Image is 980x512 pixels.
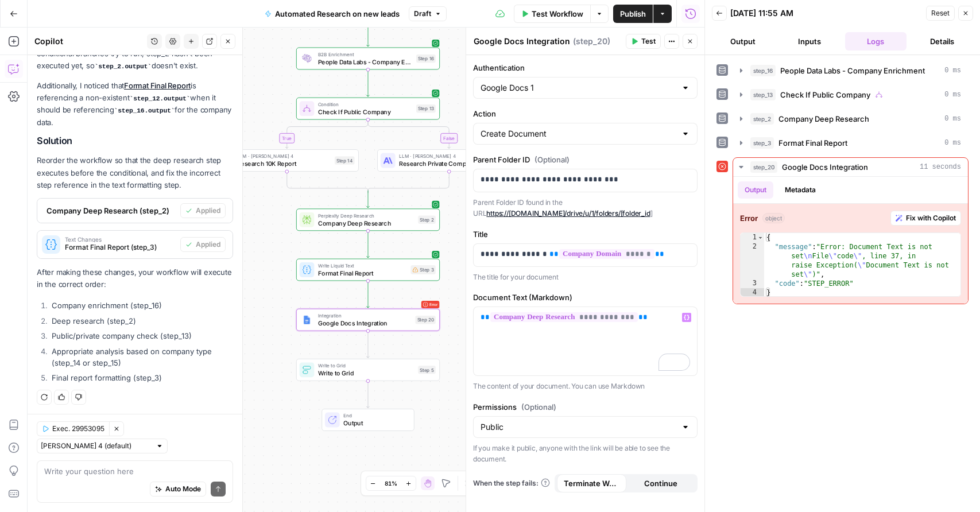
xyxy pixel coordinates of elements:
span: Write to Grid [318,362,415,370]
li: Appropriate analysis based on company type (step_14 or step_15) [49,346,233,369]
g: Edge from step_3 to step_20 [367,281,370,308]
button: Details [911,32,973,51]
div: Step 20 [415,316,436,324]
div: 1 [741,233,764,242]
span: 0 ms [944,114,961,124]
span: Company Deep Research (step_2) [47,205,176,216]
span: Publish [620,8,646,20]
span: Draft [414,9,431,19]
span: People Data Labs - Company Enrichment [780,65,925,76]
label: Document Text (Markdown) [473,292,698,303]
button: 0 ms [733,86,968,104]
a: When the step fails: [473,478,550,488]
span: Format Final Report [778,137,847,149]
button: Test [626,34,661,49]
div: Perplexity Deep ResearchCompany Deep ResearchStep 2 [296,208,440,231]
span: LLM · [PERSON_NAME] 4 [399,153,486,160]
span: Test Workflow [532,8,583,20]
button: Logs [845,32,907,51]
span: Text Changes [65,236,176,242]
p: Additionally, I noticed that is referencing a non-existent when it should be referencing for the ... [37,80,233,129]
li: Deep research (step_2) [49,315,233,327]
g: Edge from step_2 to step_3 [367,231,370,258]
button: Test Workflow [514,5,590,23]
button: 0 ms [733,61,968,80]
g: Edge from step_16 to step_13 [367,69,370,96]
p: Parent Folder ID found in the URL ] [473,197,698,219]
p: Reorder the workflow so that the deep research step executes before the conditional, and fix the ... [37,154,233,191]
g: Edge from step_14 to step_13-conditional-end [287,172,368,193]
div: 11 seconds [733,177,968,304]
span: Exec. 29953095 [52,424,104,434]
div: Step 13 [416,104,436,113]
div: Step 2 [418,216,436,224]
span: Toggle code folding, rows 1 through 4 [757,233,764,242]
span: step_3 [750,137,774,149]
div: 2 [741,242,764,279]
h2: Solution [37,135,233,146]
span: Integration [318,312,412,319]
div: EndOutput [296,409,440,431]
span: step_20 [750,161,777,173]
span: Format Final Report [318,269,407,278]
code: step_16.output [114,107,175,114]
p: The title for your document [473,271,698,283]
textarea: Google Docs Integration [474,36,570,47]
a: https://[DOMAIN_NAME]/drive/u/1/folders/[folder_id [486,209,650,218]
span: Research Private Company [399,159,486,168]
span: Automated Research on new leads [275,8,400,20]
g: Edge from step_13 to step_15 [368,120,451,149]
span: Fix with Copilot [906,213,956,223]
img: lpaqdqy7dn0qih3o8499dt77wl9d [302,54,311,63]
button: 11 seconds [733,158,968,176]
button: Applied [180,237,226,252]
span: step_2 [750,113,774,125]
span: step_16 [750,65,776,76]
span: Reset [931,8,950,18]
span: Output [343,418,406,428]
g: Edge from step_15 to step_13-conditional-end [368,172,449,193]
button: Fix with Copilot [890,211,961,226]
span: LLM · [PERSON_NAME] 4 [237,153,331,160]
span: step_13 [750,89,776,100]
input: Google Docs 1 [481,82,676,94]
li: Public/private company check (step_13) [49,330,233,342]
span: Google Docs Integration [782,161,868,173]
div: 4 [741,288,764,297]
input: Claude Sonnet 4 (default) [41,440,151,452]
label: Parent Folder ID [473,154,698,165]
li: Final report formatting (step_3) [49,372,233,383]
button: Inputs [778,32,840,51]
button: Output [738,181,773,199]
span: Terminate Workflow [564,478,619,489]
strong: Error [740,212,758,224]
div: Step 14 [335,156,355,165]
span: object [762,213,785,223]
div: Write Liquid TextFormat Final ReportStep 3 [296,259,440,281]
p: If you make it public, anyone with the link will be able to see the document. [473,443,698,465]
span: 0 ms [944,65,961,76]
span: Check If Public Company [780,89,870,100]
span: Research 10K Report [237,159,331,168]
div: Step 16 [416,55,436,63]
input: Public [481,421,676,433]
g: Edge from step_13 to step_14 [285,120,368,149]
button: Automated Research on new leads [258,5,406,23]
div: Step 3 [410,265,436,274]
button: Metadata [778,181,823,199]
span: B2B Enrichment [318,51,413,58]
a: Format Final Report [124,81,191,90]
span: Write to Grid [318,369,415,378]
button: 0 ms [733,134,968,152]
span: End [343,412,406,420]
button: Draft [409,6,447,21]
span: Perplexity Deep Research [318,212,415,219]
span: 0 ms [944,90,961,100]
div: ConditionCheck If Public CompanyStep 13 [296,98,440,120]
span: Check If Public Company [318,107,413,117]
span: 81% [385,479,397,488]
button: Reset [926,6,955,21]
button: Applied [180,203,226,218]
div: To enrich screen reader interactions, please activate Accessibility in Grammarly extension settings [474,307,697,375]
